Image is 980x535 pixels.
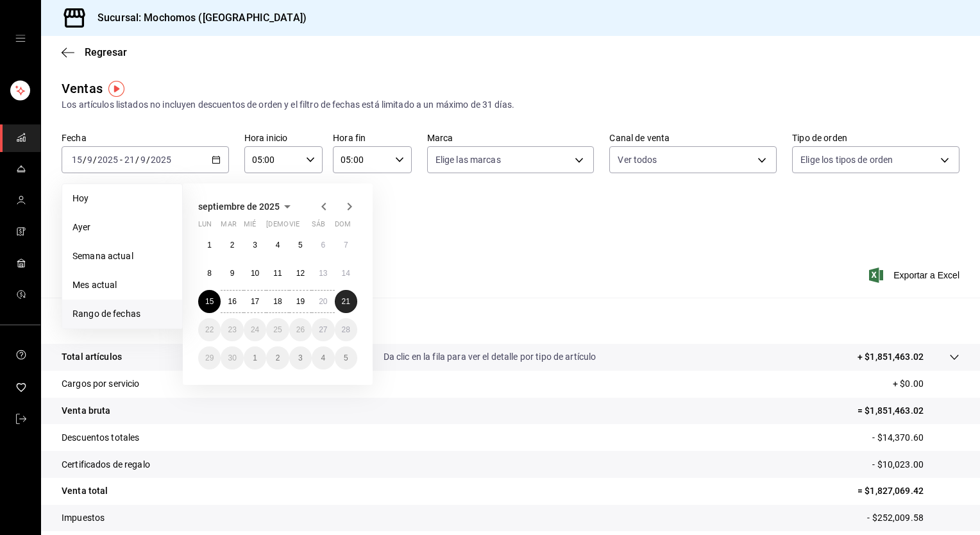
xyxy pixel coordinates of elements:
[205,297,214,306] abbr: 15 de septiembre de 2025
[342,297,350,306] abbr: 21 de septiembre de 2025
[276,353,280,362] abbr: 2 de octubre de 2025
[72,221,172,234] span: Ayer
[872,458,959,471] p: - $10,023.00
[344,241,348,250] abbr: 7 de septiembre de 2025
[857,404,959,418] p: = $1,851,463.02
[298,241,303,250] abbr: 5 de septiembre de 2025
[296,297,305,306] abbr: 19 de septiembre de 2025
[62,79,103,98] div: Ventas
[207,241,212,250] abbr: 1 de septiembre de 2025
[124,155,135,165] input: --
[276,241,280,250] abbr: 4 de septiembre de 2025
[62,458,150,471] p: Certificados de regalo
[342,325,350,334] abbr: 28 de septiembre de 2025
[298,353,303,362] abbr: 3 de octubre de 2025
[296,269,305,278] abbr: 12 de septiembre de 2025
[207,269,212,278] abbr: 8 de septiembre de 2025
[72,192,172,205] span: Hoy
[321,241,325,250] abbr: 6 de septiembre de 2025
[266,346,289,369] button: 2 de octubre de 2025
[62,313,959,328] p: Resumen
[221,346,243,369] button: 30 de septiembre de 2025
[273,269,282,278] abbr: 11 de septiembre de 2025
[198,346,221,369] button: 29 de septiembre de 2025
[312,318,334,341] button: 27 de septiembre de 2025
[87,155,93,165] input: --
[251,325,259,334] abbr: 24 de septiembre de 2025
[800,153,893,166] span: Elige los tipos de orden
[72,307,172,321] span: Rango de fechas
[893,377,959,391] p: + $0.00
[244,133,323,142] label: Hora inicio
[72,278,172,292] span: Mes actual
[289,262,312,285] button: 12 de septiembre de 2025
[221,262,243,285] button: 9 de septiembre de 2025
[62,431,139,445] p: Descuentos totales
[108,81,124,97] img: Tooltip marker
[266,220,342,234] abbr: jueves
[72,250,172,263] span: Semana actual
[266,262,289,285] button: 11 de septiembre de 2025
[221,318,243,341] button: 23 de septiembre de 2025
[289,220,300,234] abbr: viernes
[205,353,214,362] abbr: 29 de septiembre de 2025
[198,262,221,285] button: 8 de septiembre de 2025
[253,353,257,362] abbr: 1 de octubre de 2025
[335,290,357,313] button: 21 de septiembre de 2025
[296,325,305,334] abbr: 26 de septiembre de 2025
[253,241,257,250] abbr: 3 de septiembre de 2025
[85,46,127,58] span: Regresar
[312,262,334,285] button: 13 de septiembre de 2025
[198,318,221,341] button: 22 de septiembre de 2025
[230,269,235,278] abbr: 9 de septiembre de 2025
[228,353,236,362] abbr: 30 de septiembre de 2025
[251,297,259,306] abbr: 17 de septiembre de 2025
[87,10,307,26] h3: Sucursal: Mochomos ([GEOGRAPHIC_DATA])
[618,153,657,166] span: Ver todos
[62,377,140,391] p: Cargos por servicio
[146,155,150,165] span: /
[333,133,411,142] label: Hora fin
[97,155,119,165] input: ----
[335,220,351,234] abbr: domingo
[867,511,959,525] p: - $252,009.58
[198,290,221,313] button: 15 de septiembre de 2025
[289,290,312,313] button: 19 de septiembre de 2025
[266,290,289,313] button: 18 de septiembre de 2025
[244,262,266,285] button: 10 de septiembre de 2025
[321,353,325,362] abbr: 4 de octubre de 2025
[83,155,87,165] span: /
[62,404,110,418] p: Venta bruta
[384,350,596,364] p: Da clic en la fila para ver el detalle por tipo de artículo
[857,350,924,364] p: + $1,851,463.02
[198,220,212,234] abbr: lunes
[427,133,595,142] label: Marca
[335,346,357,369] button: 5 de octubre de 2025
[62,98,959,112] div: Los artículos listados no incluyen descuentos de orden y el filtro de fechas está limitado a un m...
[312,290,334,313] button: 20 de septiembre de 2025
[198,201,280,212] span: septiembre de 2025
[93,155,97,165] span: /
[319,297,327,306] abbr: 20 de septiembre de 2025
[609,133,777,142] label: Canal de venta
[335,234,357,257] button: 7 de septiembre de 2025
[205,325,214,334] abbr: 22 de septiembre de 2025
[289,318,312,341] button: 26 de septiembre de 2025
[266,234,289,257] button: 4 de septiembre de 2025
[135,155,139,165] span: /
[228,297,236,306] abbr: 16 de septiembre de 2025
[221,220,236,234] abbr: martes
[435,153,501,166] span: Elige las marcas
[62,46,127,58] button: Regresar
[198,234,221,257] button: 1 de septiembre de 2025
[244,318,266,341] button: 24 de septiembre de 2025
[335,318,357,341] button: 28 de septiembre de 2025
[319,269,327,278] abbr: 13 de septiembre de 2025
[344,353,348,362] abbr: 5 de octubre de 2025
[792,133,959,142] label: Tipo de orden
[289,346,312,369] button: 3 de octubre de 2025
[230,241,235,250] abbr: 2 de septiembre de 2025
[273,325,282,334] abbr: 25 de septiembre de 2025
[62,484,108,498] p: Venta total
